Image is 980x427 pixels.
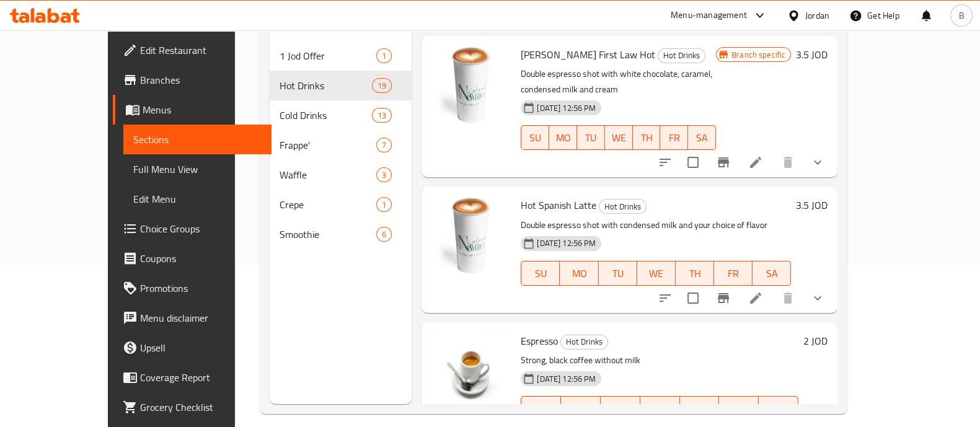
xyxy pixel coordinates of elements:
[650,147,680,177] button: sort-choices
[140,43,262,58] span: Edit Restaurant
[796,46,828,63] h6: 3.5 JOD
[270,219,412,249] div: Smoothie6
[606,400,635,418] span: TU
[377,50,391,62] span: 1
[665,129,683,147] span: FR
[521,45,655,64] span: [PERSON_NAME] First Law Hot
[113,214,271,244] a: Choice Groups
[803,332,828,350] h6: 2 JOD
[270,41,412,71] div: 1 Jod Offer1
[685,400,715,418] span: TH
[113,392,271,422] a: Grocery Checklist
[560,261,598,286] button: MO
[143,102,262,117] span: Menus
[113,35,271,65] a: Edit Restaurant
[431,332,511,412] img: Espresso
[140,221,262,236] span: Choice Groups
[759,396,798,421] button: SA
[599,200,646,214] span: Hot Drinks
[748,155,763,170] a: Edit menu item
[280,48,376,63] span: 1 Jod Offer
[561,335,607,349] span: Hot Drinks
[764,400,793,418] span: SA
[521,332,558,350] span: Espresso
[565,265,593,283] span: MO
[645,400,675,418] span: WE
[521,218,791,233] p: Double espresso shot with condensed milk and your choice of flavor
[113,244,271,273] a: Coupons
[650,283,680,313] button: sort-choices
[805,9,829,22] div: Jordan
[526,400,556,418] span: SU
[773,147,803,177] button: delete
[376,197,392,212] div: items
[549,125,577,150] button: MO
[660,125,688,150] button: FR
[431,46,511,125] img: Newton's First Law Hot
[377,139,391,151] span: 7
[726,49,790,61] span: Branch specific
[719,265,748,283] span: FR
[113,363,271,392] a: Coverage Report
[604,265,632,283] span: TU
[377,169,391,181] span: 3
[372,78,392,93] div: items
[113,303,271,333] a: Menu disclaimer
[140,281,262,296] span: Promotions
[376,48,392,63] div: items
[270,71,412,100] div: Hot Drinks19
[270,100,412,130] div: Cold Drinks13
[280,108,372,123] div: Cold Drinks
[140,310,262,325] span: Menu disclaimer
[123,184,271,214] a: Edit Menu
[757,265,786,283] span: SA
[140,400,262,415] span: Grocery Checklist
[680,396,720,421] button: TH
[113,95,271,125] a: Menus
[810,291,825,306] svg: Show Choices
[521,66,716,97] p: Double espresso shot with white chocolate, caramel, condensed milk and cream
[599,199,647,214] div: Hot Drinks
[748,291,763,306] a: Edit menu item
[582,129,600,147] span: TU
[658,48,705,63] span: Hot Drinks
[521,196,596,214] span: Hot Spanish Latte
[133,162,262,177] span: Full Menu View
[280,138,376,152] span: Frappe'
[140,340,262,355] span: Upsell
[773,283,803,313] button: delete
[521,396,561,421] button: SU
[376,138,392,152] div: items
[532,102,601,114] span: [DATE] 12:56 PM
[521,125,549,150] button: SU
[377,199,391,211] span: 1
[376,167,392,182] div: items
[270,190,412,219] div: Crepe1
[270,130,412,160] div: Frappe'7
[532,237,601,249] span: [DATE] 12:56 PM
[638,129,656,147] span: TH
[123,154,271,184] a: Full Menu View
[280,227,376,242] span: Smoothie
[605,125,633,150] button: WE
[140,73,262,87] span: Branches
[719,396,759,421] button: FR
[958,9,964,22] span: B
[113,333,271,363] a: Upsell
[796,196,828,214] h6: 3.5 JOD
[280,78,372,93] div: Hot Drinks
[526,129,544,147] span: SU
[693,129,711,147] span: SA
[140,251,262,266] span: Coupons
[532,373,601,385] span: [DATE] 12:56 PM
[688,125,716,150] button: SA
[372,108,392,123] div: items
[373,110,391,121] span: 13
[676,261,714,286] button: TH
[642,265,671,283] span: WE
[133,132,262,147] span: Sections
[637,261,676,286] button: WE
[123,125,271,154] a: Sections
[280,197,376,212] span: Crepe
